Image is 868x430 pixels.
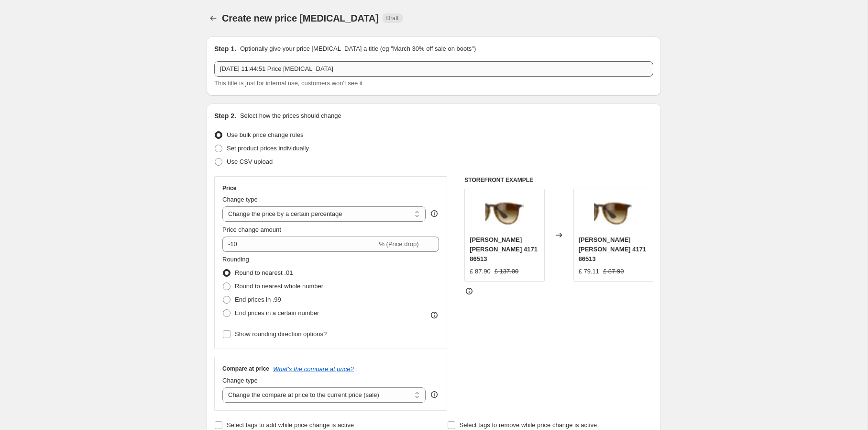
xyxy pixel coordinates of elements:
[214,61,653,77] input: 30% off holiday sale
[603,268,624,275] span: £ 87.90
[240,111,341,121] p: Select how the prices should change
[485,194,524,232] img: ray-ban-erika-4171-86513-hd-1_80x.jpg
[222,237,377,252] input: -15
[594,194,632,232] img: ray-ban-erika-4171-86513-hd-1_80x.jpg
[464,176,653,184] h6: STOREFRONT EXAMPLE
[240,44,476,54] p: Optionally give your price [MEDICAL_DATA] a title (eg "March 30% off sale on boots")
[227,421,354,429] span: Select tags to add while price change is active
[579,268,599,275] span: £ 79.11
[494,268,519,275] span: £ 137.00
[227,145,309,152] span: Set product prices individually
[222,13,379,23] span: Create new price [MEDICAL_DATA]
[222,196,258,203] span: Change type
[227,158,273,165] span: Use CSV upload
[470,268,490,275] span: £ 87.90
[235,296,281,303] span: End prices in .99
[579,236,647,262] span: [PERSON_NAME] [PERSON_NAME] 4171 86513
[379,240,418,248] span: % (Price drop)
[227,131,303,138] span: Use bulk price change rules
[429,209,439,218] div: help
[214,44,236,54] h2: Step 1.
[386,14,399,22] span: Draft
[460,421,597,429] span: Select tags to remove while price change is active
[235,269,293,276] span: Round to nearest .01
[235,309,319,317] span: End prices in a certain number
[273,365,354,373] button: What's the compare at price?
[222,226,281,233] span: Price change amount
[470,236,538,262] span: [PERSON_NAME] [PERSON_NAME] 4171 86513
[235,283,323,290] span: Round to nearest whole number
[214,111,236,121] h2: Step 2.
[222,365,269,373] h3: Compare at price
[235,330,327,338] span: Show rounding direction options?
[222,256,249,263] span: Rounding
[429,390,439,399] div: help
[222,184,236,192] h3: Price
[214,79,363,87] span: This title is just for internal use, customers won't see it
[207,11,220,25] button: Price change jobs
[222,377,258,384] span: Change type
